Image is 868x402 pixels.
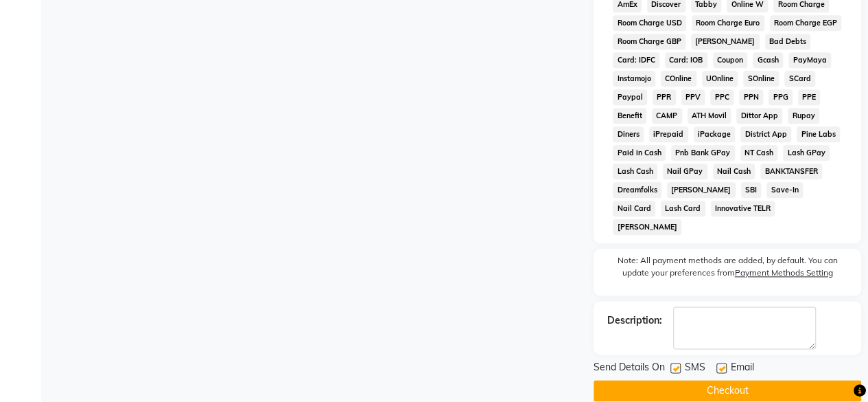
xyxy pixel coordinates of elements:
span: Diners [613,126,644,142]
span: PayMaya [788,52,831,68]
span: Lash GPay [783,145,830,161]
span: Instamojo [613,71,655,87]
span: NT Cash [740,145,778,161]
span: BANKTANSFER [760,164,822,179]
span: Email [731,360,754,377]
span: Nail GPay [663,164,707,179]
span: SOnline [743,71,779,87]
span: Dittor App [736,108,782,124]
span: Room Charge Euro [692,15,764,31]
span: PPE [798,89,821,105]
button: Checkout [594,380,861,401]
span: Room Charge GBP [613,34,685,49]
span: Paid in Cash [613,145,666,161]
span: District App [740,126,791,142]
span: Card: IDFC [613,52,659,68]
span: Room Charge USD [613,15,686,31]
span: PPC [710,89,734,105]
span: CAMP [652,108,682,124]
span: [PERSON_NAME] [667,182,736,198]
span: SMS [685,360,705,377]
span: Innovative TELR [711,201,775,216]
span: Pnb Bank GPay [671,145,735,161]
span: Room Charge EGP [770,15,842,31]
span: Dreamfolks [613,182,661,198]
label: Payment Methods Setting [735,267,833,279]
span: SBI [741,182,762,198]
span: UOnline [702,71,738,87]
span: PPN [739,89,763,105]
span: Send Details On [594,360,665,377]
span: Nail Card [613,201,655,216]
span: Lash Cash [613,164,657,179]
span: COnline [661,71,696,87]
div: Description: [607,313,662,328]
label: Note: All payment methods are added, by default. You can update your preferences from [607,254,847,284]
span: PPR [653,89,676,105]
span: Gcash [753,52,783,68]
span: Bad Debts [765,34,811,49]
span: PPV [681,89,705,105]
span: Save-In [766,182,803,198]
span: Nail Cash [713,164,755,179]
span: Paypal [613,89,647,105]
span: iPrepaid [649,126,688,142]
span: [PERSON_NAME] [691,34,760,49]
span: Pine Labs [797,126,840,142]
span: Benefit [613,108,646,124]
span: [PERSON_NAME] [613,219,681,235]
span: Coupon [713,52,748,68]
span: Card: IOB [665,52,707,68]
span: ATH Movil [688,108,731,124]
span: Lash Card [661,201,705,216]
span: SCard [784,71,815,87]
span: Rupay [788,108,819,124]
span: iPackage [694,126,736,142]
span: PPG [769,89,793,105]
